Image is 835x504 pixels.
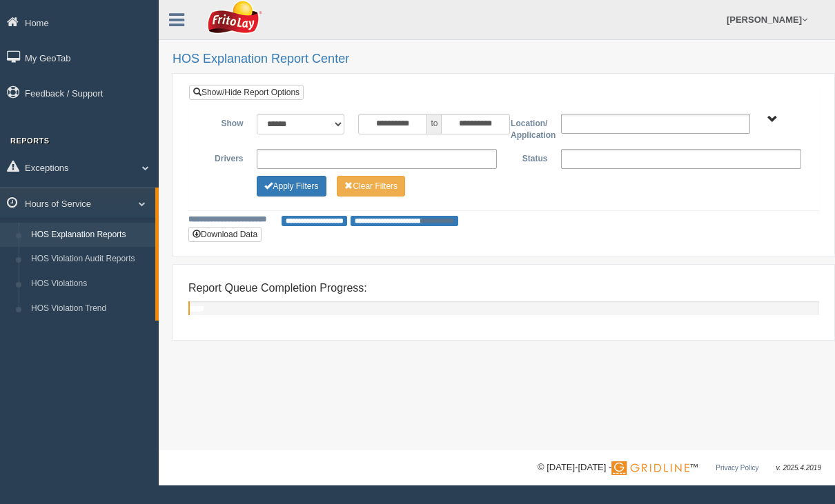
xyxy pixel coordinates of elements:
h4: Report Queue Completion Progress: [188,282,819,294]
label: Status [504,149,554,165]
span: to [427,114,441,134]
label: Location/ Application [504,114,554,142]
a: HOS Violations [25,272,155,296]
a: HOS Violation Audit Reports [25,247,155,272]
button: Download Data [188,227,262,242]
div: © [DATE]-[DATE] - ™ [538,461,821,475]
button: Change Filter Options [257,176,326,196]
a: Privacy Policy [716,464,758,472]
a: Show/Hide Report Options [189,85,304,100]
button: Change Filter Options [337,176,405,196]
a: HOS Violation Trend [25,296,155,321]
a: HOS Explanation Reports [25,223,155,248]
label: Drivers [199,149,250,165]
label: Show [199,114,250,130]
span: v. 2025.4.2019 [776,464,821,472]
h2: HOS Explanation Report Center [173,52,821,66]
img: Gridline [611,461,689,475]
